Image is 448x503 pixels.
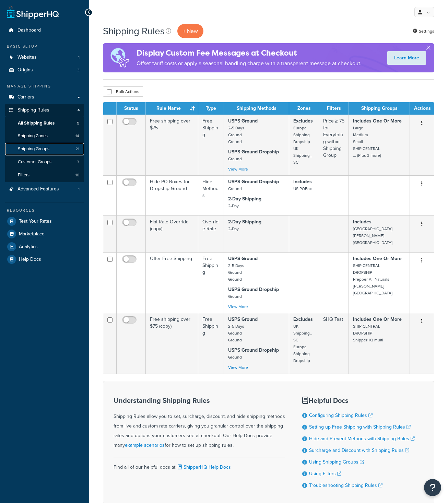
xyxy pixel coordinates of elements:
[413,26,434,36] a: Settings
[228,125,244,145] small: 2-5 Days Ground Ground
[5,183,84,196] li: Advanced Features
[319,115,349,175] td: Price ≥ 75 for Everything within Shipping Group
[353,316,402,323] strong: Includes One Or More
[125,442,165,449] a: example scenarios
[228,166,248,172] a: View More
[228,195,261,202] strong: 2-Day Shipping
[117,102,146,115] th: Status
[198,115,224,175] td: Free Shipping
[18,172,30,178] span: Filters
[7,5,59,19] a: ShipperHQ Home
[309,458,364,466] a: Using Shipping Groups
[75,172,79,178] span: 10
[75,146,79,152] span: 21
[289,102,319,115] th: Zones
[5,241,84,253] a: Analytics
[228,286,279,293] strong: USPS Ground Dropship
[146,175,198,215] td: Hide PO Boxes for Dropship Ground
[103,43,137,72] img: duties-banner-06bc72dcb5fe05cb3f9472aba00be2ae8eb53ab6f0d8bb03d382ba314ac3c341.png
[353,218,372,225] strong: Includes
[5,104,84,117] a: Shipping Rules
[75,133,79,139] span: 14
[78,55,80,60] span: 1
[424,479,441,496] button: Open Resource Center
[293,125,312,165] small: Europe Shipping Dropship UK Shipping_SC
[5,24,84,37] li: Dashboard
[228,347,279,354] strong: USPS Ground Dropship
[18,120,55,126] span: All Shipping Rules
[5,143,84,155] a: Shipping Groups 21
[228,316,258,323] strong: USPS Ground
[228,323,244,343] small: 2-5 Days Ground Ground
[17,107,49,113] span: Shipping Rules
[5,64,84,77] a: Origins 3
[146,252,198,313] td: Offer Free Shipping
[228,203,239,209] small: 2-Day
[353,255,402,262] strong: Includes One Or More
[5,91,84,104] a: Carriers
[103,24,165,38] h1: Shipping Rules
[293,117,313,125] strong: Excludes
[18,133,48,139] span: Shipping Zones
[5,183,84,196] a: Advanced Features 1
[137,47,362,59] h4: Display Custom Fee Messages at Checkout
[18,146,49,152] span: Shipping Groups
[5,44,84,49] div: Basic Setup
[5,83,84,89] div: Manage Shipping
[114,457,285,472] div: Find all of our helpful docs at:
[293,178,312,185] strong: Includes
[17,27,41,33] span: Dashboard
[309,423,411,431] a: Setting up Free Shipping with Shipping Rules
[19,231,45,237] span: Marketplace
[5,104,84,182] li: Shipping Rules
[353,125,381,159] small: Large Medium Small SHIP CENTRAL ... (Plus 3 more)
[177,24,203,38] p: + New
[228,178,279,185] strong: USPS Ground Dropship
[146,115,198,175] td: Free shipping over $75
[302,397,415,404] h3: Helpful Docs
[228,293,242,300] small: Ground
[228,186,242,192] small: Ground
[353,262,392,296] small: SHIP CENTRAL DROPSHIP Prepper All Naturals [PERSON_NAME][GEOGRAPHIC_DATA]
[146,102,198,115] th: Rule Name : activate to sort column ascending
[77,120,79,126] span: 5
[5,117,84,130] a: All Shipping Rules 5
[5,253,84,266] a: Help Docs
[5,156,84,168] li: Customer Groups
[309,412,373,419] a: Configuring Shipping Rules
[77,67,80,73] span: 3
[410,102,434,115] th: Actions
[114,397,285,450] div: Shipping Rules allow you to set, surcharge, discount, and hide shipping methods from live and cus...
[103,86,143,97] button: Bulk Actions
[77,159,79,165] span: 3
[198,215,224,252] td: Override Rate
[228,304,248,310] a: View More
[5,228,84,240] a: Marketplace
[293,186,312,192] small: US POBox
[319,102,349,115] th: Filters
[5,169,84,182] li: Filters
[5,51,84,64] a: Websites 1
[228,262,244,282] small: 2-5 Days Ground Ground
[293,323,312,364] small: UK Shipping_SC Europe Shipping Dropship
[293,316,313,323] strong: Excludes
[5,51,84,64] li: Websites
[309,470,341,477] a: Using Filters
[309,482,382,489] a: Troubleshooting Shipping Rules
[198,175,224,215] td: Hide Methods
[319,313,349,374] td: SHQ Test
[17,67,33,73] span: Origins
[5,215,84,227] a: Test Your Rates
[198,102,224,115] th: Type
[17,55,37,60] span: Websites
[228,156,242,162] small: Ground
[5,64,84,77] li: Origins
[146,313,198,374] td: Free shipping over $75 (copy)
[5,169,84,182] a: Filters 10
[5,130,84,142] li: Shipping Zones
[19,219,52,224] span: Test Your Rates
